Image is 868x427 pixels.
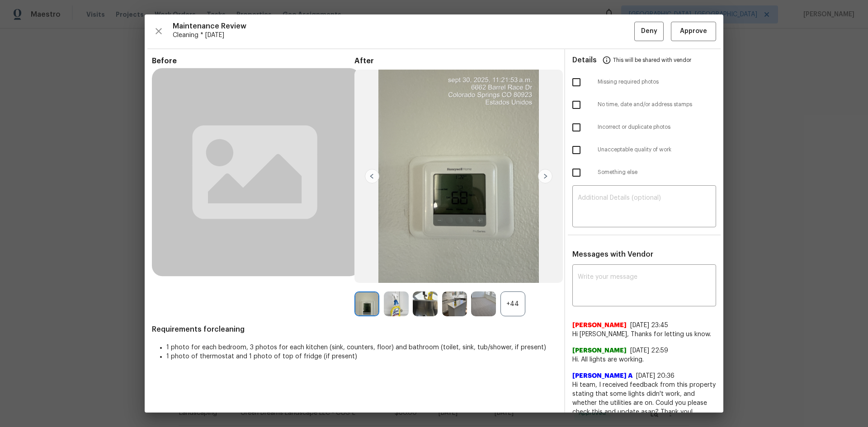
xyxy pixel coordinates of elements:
div: Something else [565,161,723,184]
span: Requirements for cleaning [152,325,557,334]
span: Approve [680,26,707,37]
span: Before [152,56,354,66]
span: Hi [PERSON_NAME], Thanks for letting us know. [572,330,716,339]
span: [PERSON_NAME] [572,321,627,330]
span: Incorrect or duplicate photos [598,123,716,131]
span: [DATE] 23:45 [630,322,668,328]
span: [DATE] 20:36 [636,373,675,379]
span: Messages with Vendor [572,251,653,258]
span: Details [572,49,597,71]
button: Deny [634,22,664,41]
div: +44 [500,291,525,316]
img: right-chevron-button-url [538,169,552,183]
span: Hi team, I received feedback from this property stating that some lights didn't work, and whether... [572,380,716,417]
div: Missing required photos [565,71,723,94]
span: Cleaning * [DATE] [173,31,634,40]
span: Missing required photos [598,78,716,86]
div: No time, date and/or address stamps [565,94,723,116]
div: Unacceptable quality of work [565,139,723,161]
li: 1 photo of thermostat and 1 photo of top of fridge (if present) [166,352,557,361]
span: No time, date and/or address stamps [598,101,716,108]
img: left-chevron-button-url [365,169,379,183]
span: [PERSON_NAME] A [572,371,632,380]
span: Unacceptable quality of work [598,146,716,154]
span: Deny [641,26,657,37]
span: Hi. All lights are working. [572,355,716,364]
div: Incorrect or duplicate photos [565,116,723,139]
span: [PERSON_NAME] [572,346,627,355]
span: This will be shared with vendor [613,49,691,71]
span: Maintenance Review [173,22,634,31]
button: Approve [671,22,716,41]
span: [DATE] 22:59 [630,347,668,354]
span: After [354,56,557,66]
li: 1 photo for each bedroom, 3 photos for each kitchen (sink, counters, floor) and bathroom (toilet,... [166,343,557,352]
span: Something else [598,169,716,176]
